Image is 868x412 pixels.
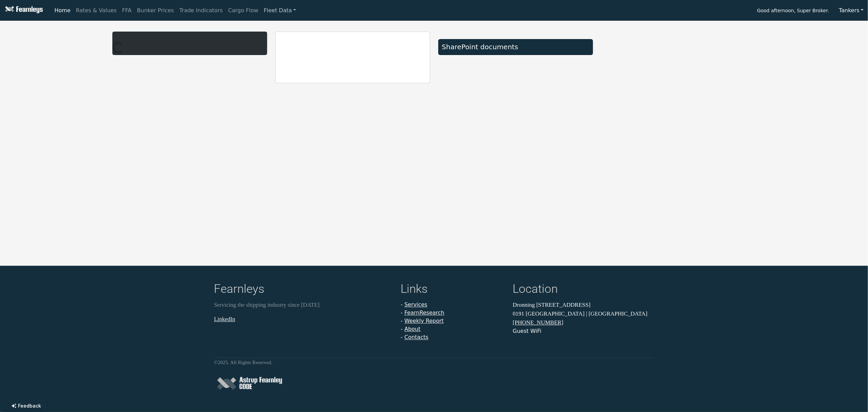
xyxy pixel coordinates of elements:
li: - [401,301,505,309]
a: Weekly Report [404,318,444,324]
a: FFA [119,4,134,17]
a: Cargo Flow [225,4,261,17]
a: Services [404,302,427,308]
li: - [401,325,505,334]
h4: Fearnleys [214,282,393,298]
img: Fearnleys Logo [3,6,43,15]
a: Trade Indicators [177,4,225,17]
a: LinkedIn [214,316,235,322]
a: Rates & Values [73,4,119,17]
h4: Links [401,282,505,298]
a: Bunker Prices [134,4,177,17]
p: Servicing the shipping industry since [DATE] [214,301,393,310]
li: - [401,334,505,342]
small: © 2025 . All Rights Reserved. [214,360,273,365]
a: FearnResearch [404,310,444,316]
a: [PHONE_NUMBER] [513,320,564,326]
a: About [404,326,420,333]
button: Tankers [834,4,868,17]
p: Dronning [STREET_ADDRESS] [513,301,654,310]
li: - [401,309,505,317]
h4: Location [513,282,654,298]
a: Contacts [404,334,428,341]
span: Good afternoon, Super Broker. [757,5,829,17]
button: Guest WiFi [513,327,541,336]
iframe: report archive [276,32,430,83]
li: - [401,317,505,325]
a: Fleet Data [261,4,299,17]
p: 0191 [GEOGRAPHIC_DATA] | [GEOGRAPHIC_DATA] [513,309,654,318]
a: Home [52,4,73,17]
div: SharePoint documents [442,43,589,51]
